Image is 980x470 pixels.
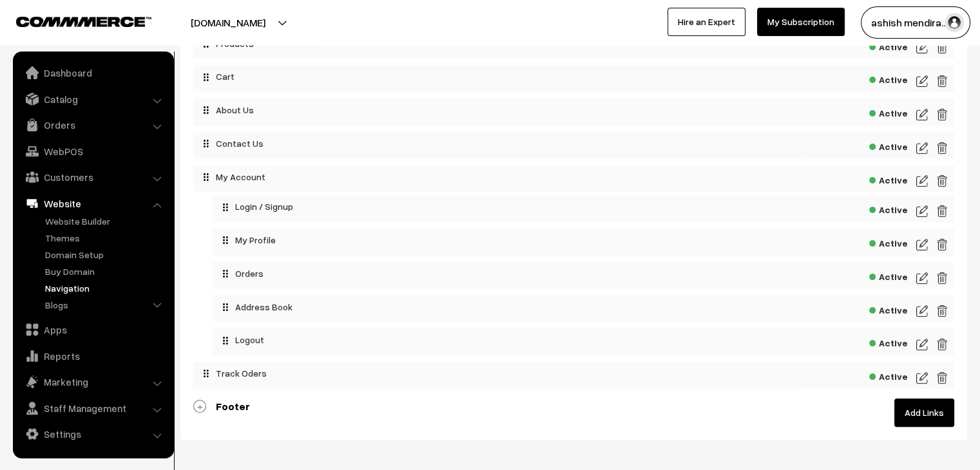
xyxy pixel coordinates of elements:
[193,65,802,88] div: Cart
[668,8,745,36] a: Hire an Expert
[16,17,151,26] img: COMMMERCE
[42,281,169,295] a: Navigation
[193,99,802,122] div: About Us
[916,237,928,252] img: edit
[193,362,802,385] div: Track Oders
[869,137,908,153] span: Active
[945,13,964,32] img: user
[16,113,169,136] a: Orders
[213,328,806,352] div: Logout
[936,40,948,55] img: delete
[16,88,169,111] a: Catalog
[869,234,908,250] span: Active
[869,301,908,317] span: Active
[16,318,169,341] a: Apps
[16,13,129,28] a: COMMMERCE
[16,370,169,393] a: Marketing
[869,104,908,120] span: Active
[861,6,970,39] button: ashish mendira…
[16,165,169,189] a: Customers
[936,270,948,286] img: delete
[936,337,948,352] img: delete
[193,132,802,155] div: Contact Us
[936,107,948,122] img: delete
[916,107,928,122] img: edit
[916,73,928,89] img: edit
[894,399,954,427] a: Add Links
[869,334,908,350] span: Active
[869,200,908,216] span: Active
[936,203,948,219] img: delete
[936,237,948,252] img: delete
[42,248,169,261] a: Domain Setup
[16,192,169,215] a: Website
[16,422,169,446] a: Settings
[869,70,908,86] span: Active
[936,140,948,156] img: delete
[16,344,169,368] a: Reports
[42,231,169,245] a: Themes
[916,40,928,55] img: edit
[213,195,806,218] div: Login / Signup
[42,298,169,312] a: Blogs
[757,8,845,36] a: My Subscription
[146,6,311,39] button: [DOMAIN_NAME]
[16,61,169,84] a: Dashboard
[916,370,928,386] img: edit
[193,165,802,189] div: My Account
[936,370,948,386] img: delete
[936,303,948,319] img: delete
[869,171,908,187] span: Active
[213,262,806,285] div: Orders
[216,400,250,413] b: Footer
[869,367,908,383] span: Active
[16,397,169,420] a: Staff Management
[42,214,169,228] a: Website Builder
[936,173,948,189] img: delete
[916,270,928,286] img: edit
[916,337,928,352] img: edit
[213,229,806,252] div: My Profile
[213,296,806,319] div: Address Book
[42,265,169,278] a: Buy Domain
[916,203,928,219] img: edit
[936,73,948,89] img: delete
[916,303,928,319] img: edit
[869,37,908,53] span: Active
[193,400,250,413] a: Footer
[916,140,928,156] img: edit
[16,140,169,163] a: WebPOS
[916,173,928,189] img: edit
[869,267,908,283] span: Active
